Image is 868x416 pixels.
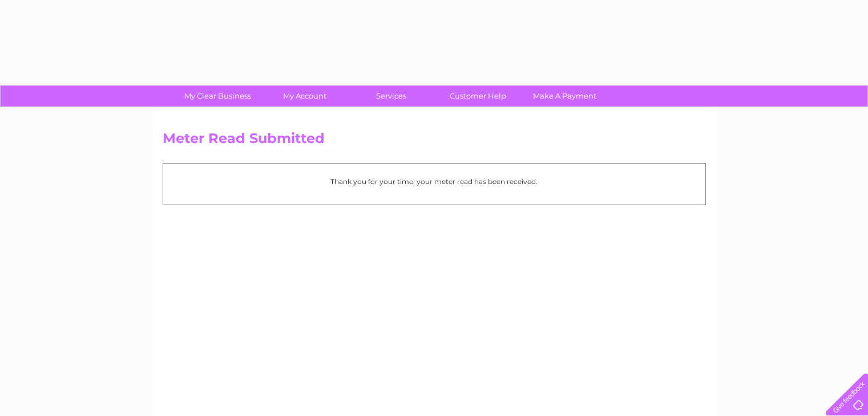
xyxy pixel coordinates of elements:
[344,85,438,107] a: Services
[257,85,352,107] a: My Account
[431,85,525,107] a: Customer Help
[171,85,265,107] a: My Clear Business
[169,176,700,187] p: Thank you for your time, your meter read has been received.
[163,130,706,152] h2: Meter Read Submitted
[518,85,612,107] a: Make A Payment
